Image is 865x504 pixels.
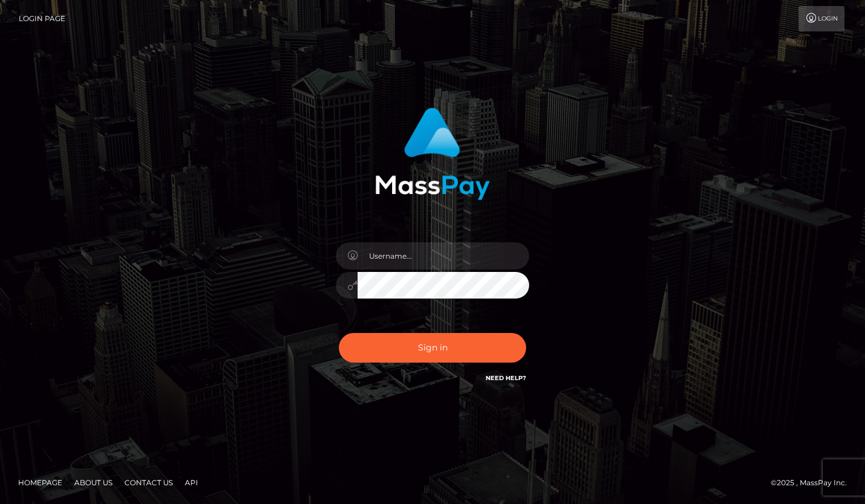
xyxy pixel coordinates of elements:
[375,108,490,200] img: MassPay Login
[180,473,203,492] a: API
[799,6,844,31] a: Login
[120,473,178,492] a: Contact Us
[339,333,526,363] button: Sign in
[13,473,67,492] a: Homepage
[19,6,65,31] a: Login Page
[358,242,529,270] input: Username...
[69,473,117,492] a: About Us
[486,374,526,382] a: Need Help?
[771,476,856,489] div: © 2025 , MassPay Inc.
